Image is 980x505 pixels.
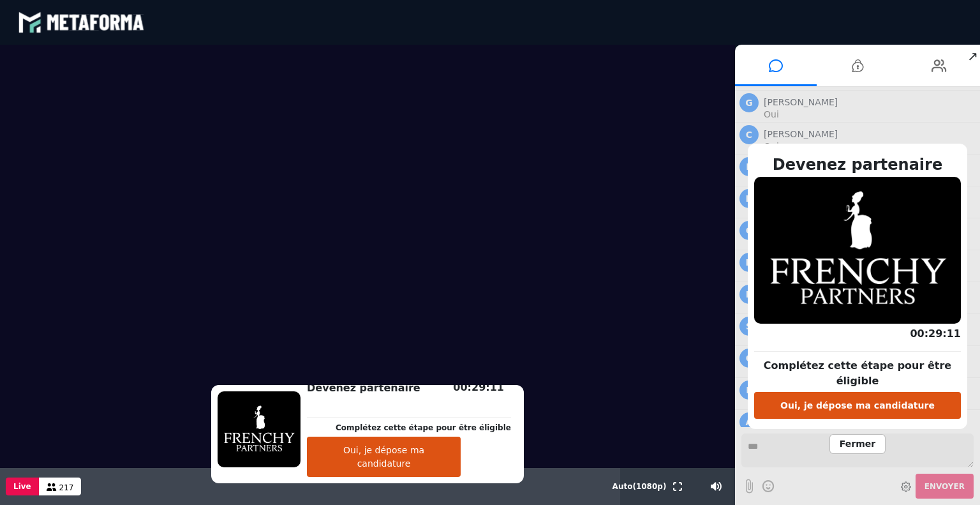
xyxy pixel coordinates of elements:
[610,468,669,505] button: Auto(1080p)
[754,392,961,419] button: Oui, je dépose ma candidature
[829,434,886,454] span: Fermer
[910,328,961,340] span: 00:29:11
[218,391,301,467] img: 1758176636418-X90kMVC3nBIL3z60WzofmoLaWTDHBoMX.png
[754,358,961,389] p: Complétez cette étape pour être éligible
[307,381,511,396] h2: Devenez partenaire
[336,422,511,433] p: Complétez cette étape pour être éligible
[612,482,667,491] span: Auto ( 1080 p)
[6,478,39,495] button: Live
[59,483,74,492] span: 217
[307,437,461,477] button: Oui, je dépose ma candidature
[965,45,980,68] span: ↗
[453,381,504,393] span: 00:29:11
[754,153,961,176] h2: Devenez partenaire
[754,177,961,324] img: 1758176636418-X90kMVC3nBIL3z60WzofmoLaWTDHBoMX.png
